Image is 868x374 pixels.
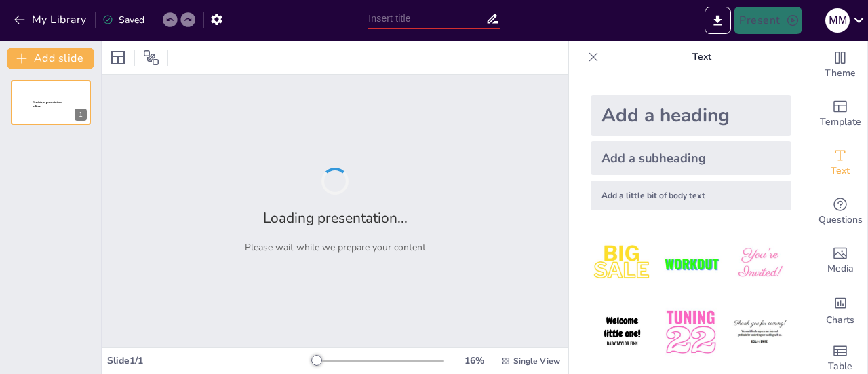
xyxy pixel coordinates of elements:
span: Single View [513,356,560,367]
div: Saved [102,14,144,26]
div: Add text boxes [813,138,867,187]
button: Add slide [7,48,94,69]
div: 1 [75,109,87,121]
div: M M [825,8,850,33]
div: Get real-time input from your audience [813,187,867,236]
div: Change the overall theme [813,41,867,90]
div: Add a little bit of body text [591,181,791,210]
button: My Library [10,9,92,31]
span: Position [143,50,159,66]
img: 4.jpeg [591,301,654,364]
img: 6.jpeg [728,301,791,364]
p: Text [604,41,800,73]
img: 2.jpeg [659,232,722,295]
div: 16 % [458,354,490,367]
span: Sendsteps presentation editor [33,101,62,109]
span: Table [828,359,852,374]
h2: Loading presentation... [263,208,408,227]
img: 5.jpeg [659,301,722,364]
span: Charts [826,313,854,328]
button: M M [825,7,850,34]
span: Questions [818,212,863,227]
img: 3.jpeg [728,232,791,295]
span: Media [827,261,854,276]
div: Add images, graphics, shapes or video [813,236,867,285]
p: Please wait while we prepare your content [245,241,426,254]
div: Layout [107,47,129,69]
div: Slide 1 / 1 [107,354,314,367]
span: Theme [825,66,856,81]
input: Insert title [368,9,485,29]
div: Add a subheading [591,141,791,175]
button: Export to PowerPoint [705,7,731,34]
button: Present [734,7,802,34]
div: Add charts and graphs [813,285,867,334]
span: Template [820,115,861,130]
div: Add ready made slides [813,90,867,138]
img: 1.jpeg [591,232,654,295]
div: 1 [11,80,91,125]
span: Text [831,164,850,179]
div: Add a heading [591,95,791,136]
